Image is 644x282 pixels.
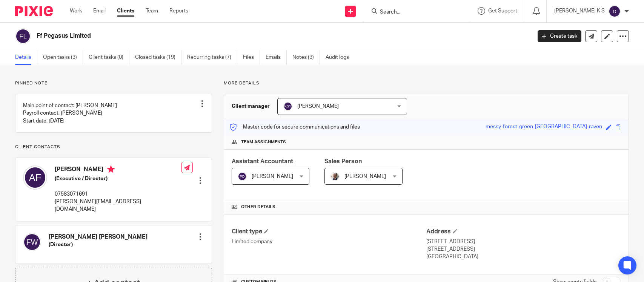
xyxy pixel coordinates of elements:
a: Email [93,7,106,15]
p: Master code for secure communications and files [230,123,360,131]
a: Clients [117,7,134,15]
a: Files [243,50,260,65]
img: Pixie [15,6,53,16]
img: svg%3E [23,233,41,251]
img: svg%3E [15,28,31,44]
p: 07583071691 [55,190,181,198]
p: [PERSON_NAME][EMAIL_ADDRESS][DOMAIN_NAME] [55,198,181,213]
span: Team assignments [241,139,286,145]
span: Get Support [488,8,517,14]
a: Emails [266,50,287,65]
h2: Ff Pegasus Limited [37,32,428,40]
h5: (Director) [49,241,148,248]
a: Client tasks (0) [89,50,129,65]
a: Open tasks (3) [43,50,83,65]
a: Audit logs [326,50,355,65]
a: Notes (3) [292,50,320,65]
p: [STREET_ADDRESS] [426,238,621,245]
img: svg%3E [609,5,621,17]
p: Client contacts [15,144,212,150]
h4: [PERSON_NAME] [PERSON_NAME] [49,233,148,241]
h5: (Executive / Director) [55,175,181,182]
h3: Client manager [232,103,270,110]
a: Work [70,7,82,15]
input: Search [379,9,447,16]
a: Reports [169,7,188,15]
img: svg%3E [283,102,292,111]
span: [PERSON_NAME] [297,104,339,109]
div: messy-forest-green-[GEOGRAPHIC_DATA]-raven [486,123,602,132]
h4: Client type [232,228,426,236]
p: Limited company [232,238,426,245]
img: Matt%20Circle.png [330,172,340,181]
span: [PERSON_NAME] [252,174,293,179]
p: [STREET_ADDRESS] [426,245,621,253]
span: Sales Person [324,158,362,164]
h4: Address [426,228,621,236]
span: Assistant Accountant [232,158,293,164]
h4: [PERSON_NAME] [55,166,181,175]
img: svg%3E [238,172,247,181]
p: [GEOGRAPHIC_DATA] [426,253,621,261]
a: Recurring tasks (7) [187,50,237,65]
a: Closed tasks (19) [135,50,181,65]
a: Create task [538,30,581,42]
a: Team [146,7,158,15]
img: svg%3E [23,166,47,190]
a: Details [15,50,37,65]
span: [PERSON_NAME] [344,174,386,179]
span: Other details [241,204,275,210]
p: More details [224,80,629,86]
i: Primary [107,166,115,173]
p: [PERSON_NAME] K S [554,7,605,15]
p: Pinned note [15,80,212,86]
